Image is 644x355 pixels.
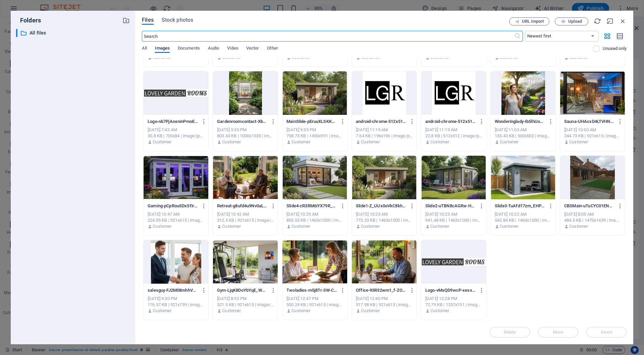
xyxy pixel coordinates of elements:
[142,31,514,42] input: Search
[564,211,621,217] div: [DATE] 8:05 AM
[356,133,413,139] div: 7.64 KB | 196x196 | image/png
[361,139,380,145] p: Customer
[217,296,274,302] div: [DATE] 8:52 PM
[30,29,117,37] p: All files
[356,119,406,125] p: android-chrome-512x512-I279VmH2eDGoEaQaKudXKQ-swrdS9gBD3nJUNcqcA8hAQ.png
[495,217,551,223] div: 542.84 KB | 1463x1000 | image/jpeg
[603,46,627,52] p: Displays only files that are not in use on the website. Files added during this session can still...
[568,19,582,23] span: Upload
[500,223,519,229] p: Customer
[564,119,614,125] p: Sauna-UHAcxD4LTVHN4zRwFWHcPA.jpg
[222,139,241,145] p: Customer
[148,211,204,217] div: [DATE] 10:47 AM
[217,211,274,217] div: [DATE] 10:42 AM
[217,302,274,308] div: 521.5 KB | 921x615 | image/jpeg
[564,127,621,133] div: [DATE] 10:50 AM
[286,133,343,139] div: 758.73 KB | 1450x991 | image/jpeg
[286,211,343,217] div: [DATE] 10:29 AM
[148,133,204,139] div: 30.8 KB | 700x84 | image/jpeg
[286,296,343,302] div: [DATE] 12:47 PM
[425,119,476,125] p: android-chrome-512x512-I279VmH2eDGoEaQaKudXKQ.png
[246,44,259,54] span: Vector
[564,203,614,209] p: CBSMain-uTuCYC01ENPm97wIh31Dxw.jpg
[361,308,380,314] p: Customer
[356,302,413,308] div: 517.98 KB | 921x613 | image/jpeg
[555,17,588,25] button: Upload
[425,217,482,223] div: 941.48 KB | 1463x1000 | image/jpeg
[162,16,193,24] span: Stock photos
[356,296,413,302] div: [DATE] 12:40 PM
[286,302,343,308] div: 500.24 KB | 921x615 | image/jpeg
[148,127,204,133] div: [DATE] 7:42 AM
[148,217,204,223] div: 224.95 KB | 921x615 | image/jpeg
[286,127,343,133] div: [DATE] 9:35 PM
[564,217,621,223] div: 484.5 KB | 1470x1439 | image/jpeg
[16,16,41,25] p: Folders
[495,119,545,125] p: Wonderinglady-Ib5lhUoRIqTfHR336h1L9A.jpg
[222,223,241,229] p: Customer
[425,127,482,133] div: [DATE] 11:19 AM
[356,287,406,293] p: Office-93R32wm1_f-ZOZIoAxy8Ig.jpg
[425,133,482,139] div: 22.8 KB | 512x512 | image/png
[153,308,171,314] p: Customer
[16,29,17,37] div: ​
[155,44,170,54] span: Images
[142,16,154,24] span: Files
[217,217,274,223] div: 312.5 KB | 921x615 | image/jpeg
[569,139,588,145] p: Customer
[148,119,198,125] p: Logo-nb7PjAosninPmoEYbCH1Rw.jpg
[361,223,380,229] p: Customer
[500,139,519,145] p: Customer
[148,302,204,308] div: 176.57 KB | 921x799 | image/jpeg
[430,308,449,314] p: Customer
[425,296,482,302] div: [DATE] 12:28 PM
[217,127,274,133] div: [DATE] 9:35 PM
[267,44,278,54] span: Other
[425,287,476,293] p: Logo-vMxQD9wcP-xesxLwGIjjng.jpg
[509,17,549,25] button: URL import
[430,223,449,229] p: Customer
[569,223,588,229] p: Customer
[227,44,238,54] span: Video
[619,17,627,25] i: Close
[495,133,551,139] div: 135.43 KB | 500x500 | image/jpeg
[122,17,130,24] i: Create new folder
[178,44,200,54] span: Documents
[564,133,621,139] div: 244.73 KB | 921x615 | image/jpeg
[286,119,337,125] p: MainSlide-pEruuXLSKKCaMBCqTWEtOw.jpg
[495,203,545,209] p: Slide3-TuAfd17zm_EHPrWPeLW29g.jpg
[606,17,614,25] i: Minimize
[425,302,482,308] div: 72.79 KB | 1257x151 | image/jpeg
[430,139,449,145] p: Customer
[217,287,267,293] p: Gym-LjqK8DoYbYqE_WNv8iAceg.jpg
[217,203,267,209] p: Retreat-g8ufd4u9Nv0aLPWI00w7yw.jpg
[222,308,241,314] p: Customer
[153,223,171,229] p: Customer
[291,139,310,145] p: Customer
[356,217,413,223] div: 773.23 KB | 1463x1000 | image/jpeg
[522,19,544,23] span: URL import
[217,119,267,125] p: Gardenroomcontact-XbwgbttZUW0XdBtyO99Dcw.jpg
[153,139,171,145] p: Customer
[286,203,337,209] p: Slide4-cR3RM6iYX79R_A1a6KLWDg.jpg
[356,203,406,209] p: Slide1-Z_UUx0oVkC8khx09h4kksA.jpg
[291,308,310,314] p: Customer
[142,44,147,54] span: All
[594,17,601,25] i: Reload
[286,287,337,293] p: Twoladies-m5j8Tr-3W-CZ74f9XIcn6A.jpg
[291,223,310,229] p: Customer
[356,127,413,133] div: [DATE] 11:19 AM
[208,44,219,54] span: Audio
[148,287,198,293] p: salesguy-FJ2M08mhhV2YwOZVLQ-Bpw.jpg
[286,217,343,223] div: 855.53 KB | 1463x1000 | image/jpeg
[495,211,551,217] div: [DATE] 10:23 AM
[217,133,274,139] div: 803.34 KB | 1000x1330 | image/jpeg
[356,211,413,217] div: [DATE] 10:23 AM
[425,203,476,209] p: Slide2-uTBN8cAGRw-HUbb8mkkI6w.jpg
[148,203,198,209] p: Gaming-pCpRouSDxSfirbDrcWLFJg.jpg
[495,127,551,133] div: [DATE] 11:03 AM
[148,296,204,302] div: [DATE] 9:30 PM
[425,211,482,217] div: [DATE] 10:23 AM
